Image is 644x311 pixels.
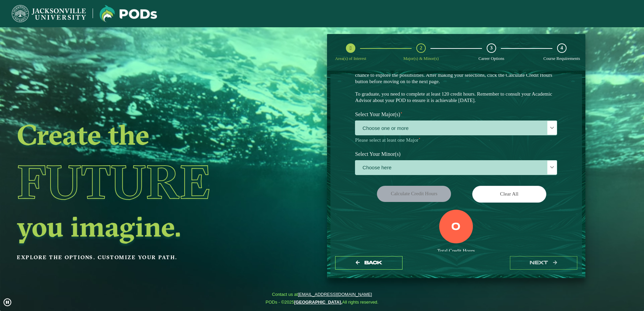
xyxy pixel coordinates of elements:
[355,161,557,175] span: Choose here
[472,186,546,202] button: Clear All
[355,121,557,135] span: Choose one or more
[400,110,403,115] sup: ⋆
[17,252,273,263] p: Explore the options. Customize your path.
[355,66,557,104] p: Choose your major(s) and minor(s) in the dropdown windows below to create a POD. This is your cha...
[350,148,562,160] label: Select Your Minor(s)
[560,45,563,51] span: 4
[17,151,273,212] h1: Future
[294,300,342,305] a: [GEOGRAPHIC_DATA].
[298,292,372,297] a: [EMAIL_ADDRESS][DOMAIN_NAME]
[451,221,460,234] label: 0
[377,186,451,202] button: Calculate credit hours
[418,136,421,140] sup: ⋆
[12,5,86,22] img: Jacksonville University logo
[335,56,366,61] span: Area(s) of Interest
[420,45,422,51] span: 2
[478,56,504,61] span: Career Options
[403,56,439,61] span: Major(s) & Minor(s)
[266,300,379,305] span: PODs - ©2025 All rights reserved.
[17,120,273,149] h2: Create the
[364,260,382,266] span: Back
[266,292,379,297] span: Contact us at
[543,56,580,61] span: Course Requirements
[355,137,557,143] p: Please select at least one Major
[490,45,493,51] span: 3
[100,5,157,22] img: Jacksonville University logo
[510,256,577,270] button: next
[17,212,273,241] h2: you imagine.
[355,248,557,254] div: Total Credit Hours
[335,256,402,270] button: Back
[350,108,562,121] label: Select Your Major(s)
